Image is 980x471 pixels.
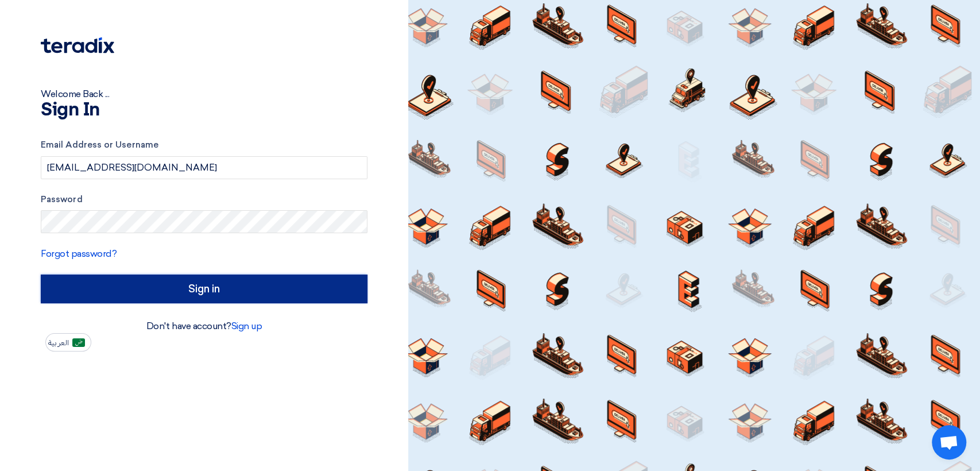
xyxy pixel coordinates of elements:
img: ar-AR.png [72,338,85,347]
label: Email Address or Username [41,138,367,152]
div: Open chat [932,425,966,460]
label: Password [41,193,367,206]
img: Teradix logo [41,37,114,53]
span: العربية [48,339,69,347]
input: Sign in [41,275,367,303]
input: Enter your business email or username [41,156,367,179]
div: Don't have account? [41,319,367,333]
button: العربية [45,333,91,352]
a: Forgot password? [41,248,117,259]
div: Welcome Back ... [41,87,367,101]
a: Sign up [231,321,262,331]
h1: Sign In [41,101,367,119]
